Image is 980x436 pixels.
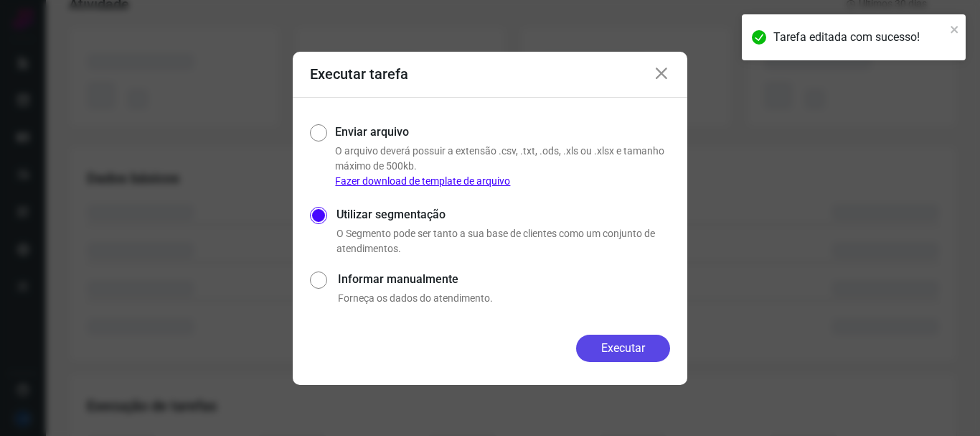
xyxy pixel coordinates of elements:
p: O Segmento pode ser tanto a sua base de clientes como um conjunto de atendimentos. [336,226,670,256]
a: Fazer download de template de arquivo [335,175,510,187]
label: Utilizar segmentação [336,206,670,223]
h3: Executar tarefa [310,65,408,83]
label: Enviar arquivo [335,124,409,141]
label: Informar manualmente [338,271,670,288]
p: O arquivo deverá possuir a extensão .csv, .txt, .ods, .xls ou .xlsx e tamanho máximo de 500kb. [335,144,670,189]
button: close [950,20,960,37]
p: Forneça os dados do atendimento. [338,291,670,306]
div: Tarefa editada com sucesso! [773,29,946,46]
button: Executar [576,335,670,362]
